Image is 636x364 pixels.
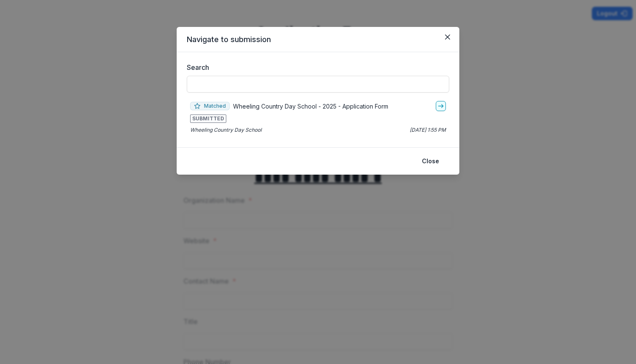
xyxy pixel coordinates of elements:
span: Matched [190,102,230,110]
p: [DATE] 1:55 PM [410,126,446,134]
p: Wheeling Country Day School [190,126,262,134]
button: Close [441,30,454,44]
p: Wheeling Country Day School - 2025 - Application Form [233,102,388,111]
span: SUBMITTED [190,114,226,123]
label: Search [187,62,444,72]
a: go-to [436,101,446,111]
button: Close [417,154,444,168]
header: Navigate to submission [177,27,459,52]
